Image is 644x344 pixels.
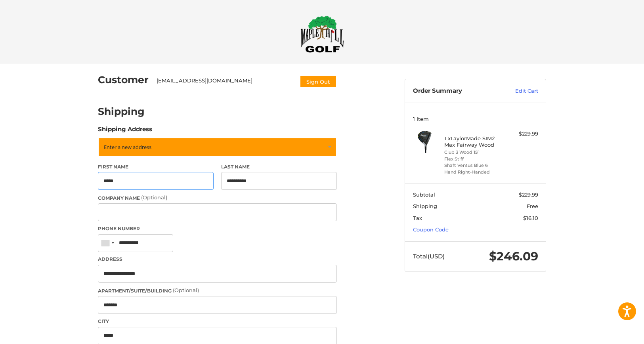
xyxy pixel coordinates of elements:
button: Sign Out [300,75,337,88]
span: Tax [413,215,422,221]
h2: Shipping [98,105,145,118]
span: Subtotal [413,191,435,198]
div: [EMAIL_ADDRESS][DOMAIN_NAME] [157,77,292,88]
a: Enter or select a different address [98,138,337,157]
div: $229.99 [507,130,538,138]
span: $16.10 [523,215,538,221]
li: Hand Right-Handed [444,169,505,176]
label: Company Name [98,194,337,202]
label: Phone Number [98,225,337,232]
h2: Customer [98,74,149,86]
span: Total (USD) [413,252,445,260]
a: Edit Cart [498,87,538,95]
li: Club 3 Wood 15° [444,149,505,156]
li: Shaft Ventus Blue 6 [444,162,505,169]
small: (Optional) [141,194,167,201]
h3: 1 Item [413,116,538,122]
a: Coupon Code [413,226,449,233]
legend: Shipping Address [98,125,152,138]
li: Flex Stiff [444,156,505,162]
label: Last Name [221,163,337,170]
span: $246.09 [489,249,538,264]
h3: Order Summary [413,87,498,95]
label: Apartment/Suite/Building [98,287,337,294]
label: First Name [98,163,214,170]
span: Enter a new address [104,143,151,151]
span: Shipping [413,203,437,209]
span: $229.99 [519,191,538,198]
small: (Optional) [173,287,199,293]
span: Free [527,203,538,209]
label: City [98,318,337,325]
h4: 1 x TaylorMade SIM2 Max Fairway Wood [444,135,505,148]
img: Maple Hill Golf [300,15,344,53]
label: Address [98,256,337,263]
